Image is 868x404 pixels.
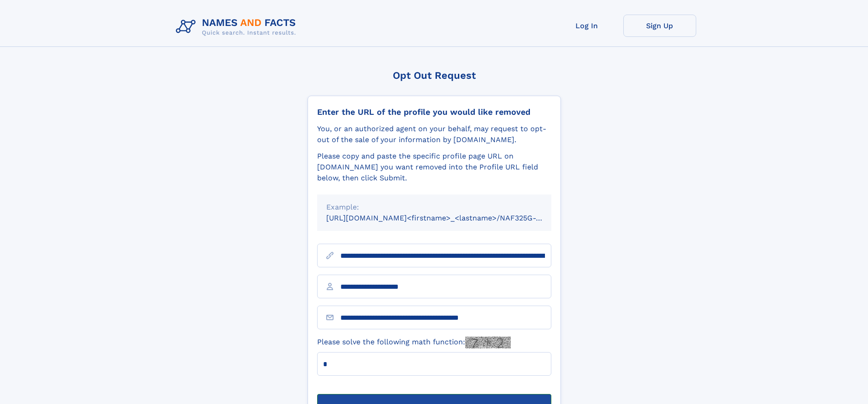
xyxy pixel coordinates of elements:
[317,151,551,184] div: Please copy and paste the specific profile page URL on [DOMAIN_NAME] you want removed into the Pr...
[308,70,561,81] div: Opt Out Request
[172,15,303,39] img: Logo Names and Facts
[623,15,696,37] a: Sign Up
[550,15,623,37] a: Log In
[317,107,551,117] div: Enter the URL of the profile you would like removed
[326,214,569,222] small: [URL][DOMAIN_NAME]<firstname>_<lastname>/NAF325G-xxxxxxxx
[326,202,542,213] div: Example:
[317,123,551,145] div: You, or an authorized agent on your behalf, may request to opt-out of the sale of your informatio...
[317,337,511,348] label: Please solve the following math function:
